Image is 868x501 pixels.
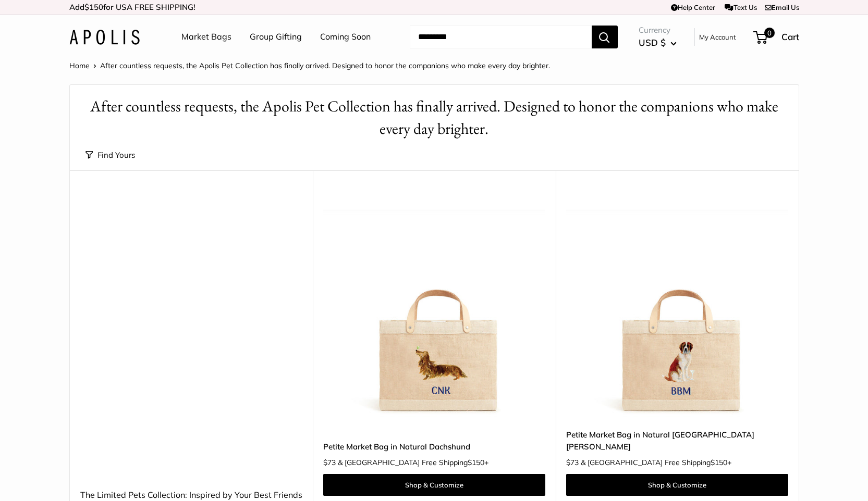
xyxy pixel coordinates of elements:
[754,29,799,45] a: 0 Cart
[566,458,579,467] span: $73
[566,196,788,418] img: Petite Market Bag in Natural St. Bernard
[84,2,103,12] span: $150
[581,459,731,466] span: & [GEOGRAPHIC_DATA] Free Shipping +
[69,59,550,72] nav: Breadcrumb
[323,196,545,418] a: Petite Market Bag in Natural DachshundPetite Market Bag in Natural Dachshund
[85,95,783,140] h1: After countless requests, the Apolis Pet Collection has finally arrived. Designed to honor the co...
[338,459,488,466] span: & [GEOGRAPHIC_DATA] Free Shipping +
[671,3,715,11] a: Help Center
[100,61,550,70] span: After countless requests, the Apolis Pet Collection has finally arrived. Designed to honor the co...
[69,30,140,45] img: Apolis
[781,31,799,42] span: Cart
[250,29,302,45] a: Group Gifting
[566,196,788,418] a: Petite Market Bag in Natural St. BernardPetite Market Bag in Natural St. Bernard
[639,34,677,51] button: USD $
[323,474,545,496] a: Shop & Customize
[711,458,727,467] span: $150
[181,29,231,45] a: Market Bags
[323,441,545,453] a: Petite Market Bag in Natural Dachshund
[639,37,666,48] span: USD $
[765,3,799,11] a: Email Us
[566,474,788,496] a: Shop & Customize
[639,23,677,37] span: Currency
[725,3,756,11] a: Text Us
[323,196,545,418] img: Petite Market Bag in Natural Dachshund
[320,29,371,45] a: Coming Soon
[468,458,484,467] span: $150
[592,26,618,48] button: Search
[764,28,774,38] span: 0
[69,61,90,70] a: Home
[699,31,736,43] a: My Account
[323,458,336,467] span: $73
[566,429,788,453] a: Petite Market Bag in Natural [GEOGRAPHIC_DATA][PERSON_NAME]
[85,148,135,162] button: Find Yours
[410,26,592,48] input: Search...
